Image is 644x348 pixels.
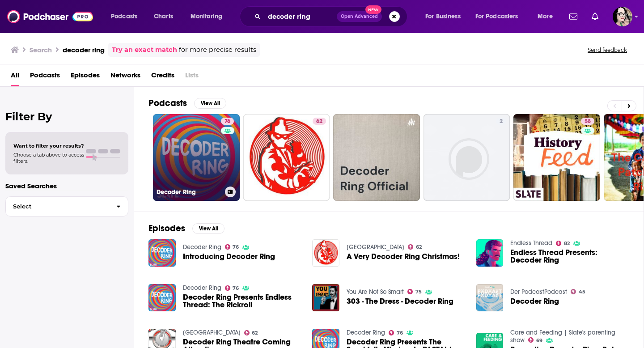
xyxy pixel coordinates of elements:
[6,204,109,209] span: Select
[347,243,404,251] a: Decoder Ring Theatre
[154,10,173,23] span: Charts
[194,98,226,109] button: View All
[470,9,531,24] button: open menu
[71,68,100,86] a: Episodes
[225,117,230,126] span: 76
[566,9,581,24] a: Show notifications dropdown
[183,293,302,309] a: Decoder Ring Presents Endless Thread: The Rickroll
[510,239,552,247] a: Endless Thread
[153,114,240,201] a: 76Decoder Ring
[233,245,239,249] span: 76
[613,7,632,26] button: Show profile menu
[157,188,221,196] h3: Decoder Ring
[191,10,222,23] span: Monitoring
[183,243,221,251] a: Decoder Ring
[11,68,19,86] a: All
[110,68,140,86] a: Networks
[536,339,542,343] span: 69
[183,253,275,260] a: Introducing Decoder Ring
[476,284,504,311] img: Decoder Ring
[5,196,128,216] button: Select
[148,98,187,109] h2: Podcasts
[5,182,128,190] p: Saved Searches
[500,117,503,126] span: 2
[425,10,461,23] span: For Business
[556,241,570,246] a: 82
[179,45,256,55] span: for more precise results
[112,45,177,55] a: Try an exact match
[148,98,226,109] a: PodcastsView All
[105,9,149,24] button: open menu
[513,114,600,201] a: 58
[510,249,629,264] a: Endless Thread Presents: Decoder Ring
[347,329,385,336] a: Decoder Ring
[5,110,128,123] h2: Filter By
[30,46,52,54] h3: Search
[192,223,225,234] button: View All
[389,330,403,335] a: 76
[183,329,241,336] a: Decoder Ring Theatre
[151,68,174,86] a: Credits
[185,68,199,86] span: Lists
[365,5,381,14] span: New
[496,118,506,125] a: 2
[424,114,510,201] a: 2
[337,11,382,22] button: Open AdvancedNew
[528,337,542,343] a: 69
[415,290,422,294] span: 75
[588,9,602,24] a: Show notifications dropdown
[243,114,330,201] a: 62
[341,14,378,19] span: Open Advanced
[316,117,322,126] span: 62
[585,117,591,126] span: 58
[312,284,339,311] a: 303 - The Dress - Decoder Ring
[313,118,326,125] a: 62
[475,10,518,23] span: For Podcasters
[581,118,594,125] a: 58
[225,244,239,250] a: 76
[585,46,630,54] button: Send feedback
[571,289,585,294] a: 45
[397,331,403,335] span: 76
[347,297,453,305] a: 303 - The Dress - Decoder Ring
[244,330,258,335] a: 62
[538,10,553,23] span: More
[510,288,567,296] a: Der PodcastPodcast
[148,9,178,24] a: Charts
[476,239,504,267] img: Endless Thread Presents: Decoder Ring
[111,10,137,23] span: Podcasts
[183,284,221,292] a: Decoder Ring
[312,239,339,267] img: A Very Decoder Ring Christmas!
[264,9,337,24] input: Search podcasts, credits, & more...
[613,7,632,26] span: Logged in as kdaneman
[13,152,84,164] span: Choose a tab above to access filters.
[252,331,258,335] span: 62
[416,245,422,249] span: 62
[148,239,176,267] a: Introducing Decoder Ring
[184,9,234,24] button: open menu
[148,223,185,234] h2: Episodes
[510,329,615,344] a: Care and Feeding | Slate's parenting show
[347,288,404,296] a: You Are Not So Smart
[347,253,460,260] a: A Very Decoder Ring Christmas!
[13,143,84,149] span: Want to filter your results?
[30,68,60,86] a: Podcasts
[510,297,559,305] a: Decoder Ring
[148,284,176,311] img: Decoder Ring Presents Endless Thread: The Rickroll
[7,8,93,25] img: Podchaser - Follow, Share and Rate Podcasts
